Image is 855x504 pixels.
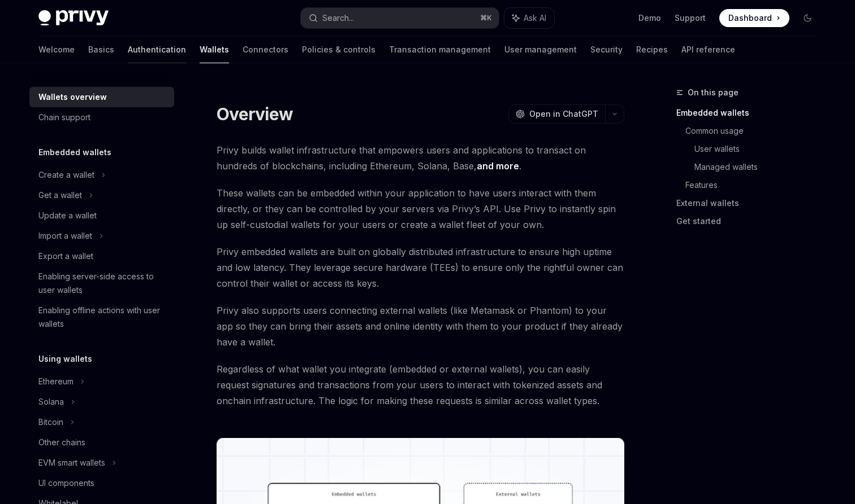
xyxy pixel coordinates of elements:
[38,415,63,429] div: Bitcoin
[504,8,554,28] button: Ask AI
[524,12,546,24] span: Ask AI
[688,86,739,99] span: On this page
[685,176,826,194] a: Features
[38,146,111,159] h5: Embedded wallets
[217,361,624,409] span: Regardless of what wallet you integrate (embedded or external wallets), you can easily request si...
[217,303,624,350] span: Privy also supports users connecting external wallets (like Metamask or Phantom) to your app so t...
[676,104,826,122] a: Embedded wallets
[29,473,174,493] a: UI components
[301,8,499,28] button: Search...⌘K
[38,90,107,104] div: Wallets overview
[302,36,375,63] a: Policies & controls
[38,304,167,331] div: Enabling offline actions with user wallets
[29,300,174,334] a: Enabling offline actions with user wallets
[38,352,92,366] h5: Using wallets
[38,229,92,243] div: Import a wallet
[685,122,826,140] a: Common usage
[29,205,174,226] a: Update a wallet
[477,160,519,172] a: and more
[217,142,624,174] span: Privy builds wallet infrastructure that empowers users and applications to transact on hundreds o...
[88,36,114,63] a: Basics
[38,375,74,388] div: Ethereum
[322,11,354,25] div: Search...
[38,36,75,63] a: Welcome
[29,107,174,128] a: Chain support
[217,104,293,124] h1: Overview
[217,244,624,291] span: Privy embedded wallets are built on globally distributed infrastructure to ensure high uptime and...
[38,209,97,222] div: Update a wallet
[636,36,668,63] a: Recipes
[200,36,229,63] a: Wallets
[38,10,109,26] img: dark logo
[675,12,706,24] a: Support
[38,456,105,470] div: EVM smart wallets
[694,158,826,176] a: Managed wallets
[508,104,605,124] button: Open in ChatGPT
[504,36,577,63] a: User management
[676,212,826,230] a: Get started
[728,12,772,24] span: Dashboard
[217,185,624,233] span: These wallets can be embedded within your application to have users interact with them directly, ...
[529,108,598,120] span: Open in ChatGPT
[38,270,167,297] div: Enabling server-side access to user wallets
[29,87,174,107] a: Wallets overview
[38,249,93,263] div: Export a wallet
[676,194,826,212] a: External wallets
[798,9,817,27] button: Toggle dark mode
[638,12,661,24] a: Demo
[243,36,288,63] a: Connectors
[128,36,186,63] a: Authentication
[38,436,85,449] div: Other chains
[38,111,90,124] div: Chain support
[681,36,735,63] a: API reference
[29,266,174,300] a: Enabling server-side access to user wallets
[29,246,174,266] a: Export a wallet
[38,189,82,202] div: Get a wallet
[480,14,492,23] span: ⌘ K
[590,36,623,63] a: Security
[38,168,94,182] div: Create a wallet
[389,36,491,63] a: Transaction management
[719,9,789,27] a: Dashboard
[38,395,64,409] div: Solana
[694,140,826,158] a: User wallets
[38,476,94,490] div: UI components
[29,432,174,453] a: Other chains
